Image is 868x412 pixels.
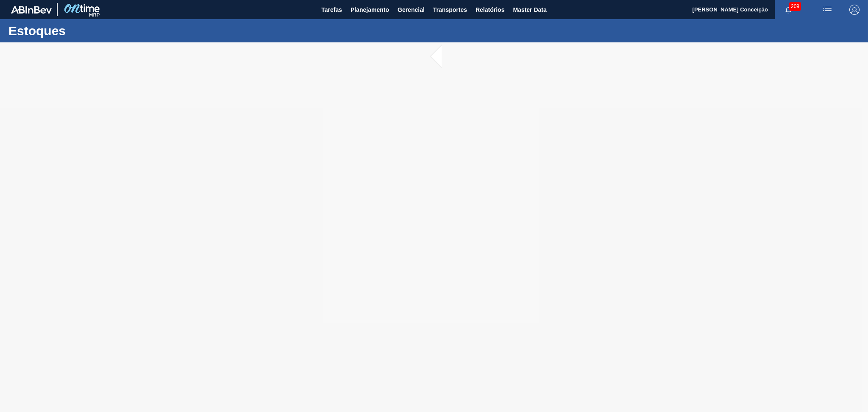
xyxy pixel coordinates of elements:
[433,5,467,15] span: Transportes
[351,5,389,15] span: Planejamento
[789,2,801,11] span: 209
[775,4,802,16] button: Notificações
[398,5,425,15] span: Gerencial
[513,5,546,15] span: Master Data
[476,5,504,15] span: Relatórios
[822,5,832,15] img: userActions
[8,26,159,36] h1: Estoques
[11,6,52,14] img: TNhmsLtSVTkK8tSr43FrP2fwEKptu5GPRR3wAAAABJRU5ErkJggg==
[321,5,342,15] span: Tarefas
[849,5,860,15] img: Logout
